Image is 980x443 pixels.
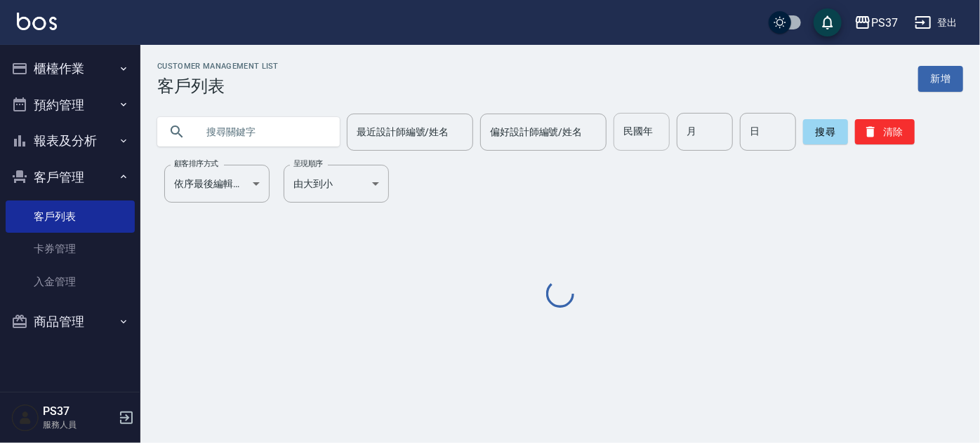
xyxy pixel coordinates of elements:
[871,14,898,32] div: PS37
[6,233,135,265] a: 卡券管理
[197,113,329,151] input: 搜尋關鍵字
[157,62,279,71] h2: Customer Management List
[6,266,135,298] a: 入金管理
[157,76,279,96] h3: 客戶列表
[849,8,903,37] button: PS37
[293,158,323,169] label: 呈現順序
[918,66,963,92] a: 新增
[909,10,963,36] button: 登出
[6,159,135,196] button: 客戶管理
[814,8,842,36] button: save
[43,404,114,418] h5: PS37
[6,304,135,340] button: 商品管理
[6,123,135,159] button: 報表及分析
[6,200,135,233] a: 客戶列表
[803,119,848,144] button: 搜尋
[6,87,135,123] button: 預約管理
[174,158,218,169] label: 顧客排序方式
[284,165,389,203] div: 由大到小
[855,119,915,144] button: 清除
[17,13,57,30] img: Logo
[6,50,135,87] button: 櫃檯作業
[43,418,114,431] p: 服務人員
[11,404,39,432] img: Person
[164,165,270,203] div: 依序最後編輯時間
